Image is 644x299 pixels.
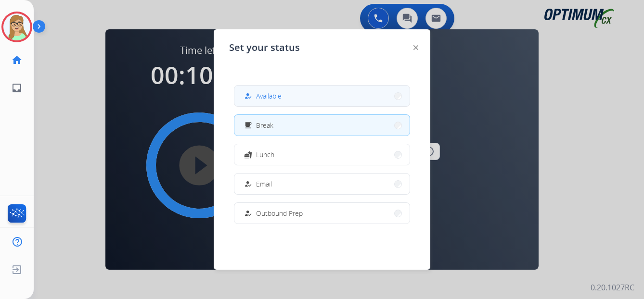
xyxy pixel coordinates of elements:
img: close-button [413,45,418,50]
button: Email [234,174,410,194]
span: Lunch [256,149,274,160]
mat-icon: how_to_reg [244,180,252,188]
mat-icon: fastfood [244,150,252,159]
button: Break [234,115,410,136]
span: Email [256,179,272,189]
button: Available [234,86,410,106]
mat-icon: inbox [11,82,23,94]
mat-icon: how_to_reg [244,92,252,100]
button: Outbound Prep [234,203,410,224]
img: avatar [3,13,30,40]
p: 0.20.1027RC [591,282,634,293]
span: Set your status [229,41,300,54]
span: Available [256,91,282,101]
span: Break [256,120,273,130]
button: Lunch [234,144,410,165]
mat-icon: how_to_reg [244,209,252,217]
mat-icon: free_breakfast [244,121,252,129]
span: Outbound Prep [256,208,303,218]
mat-icon: home [11,54,23,66]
